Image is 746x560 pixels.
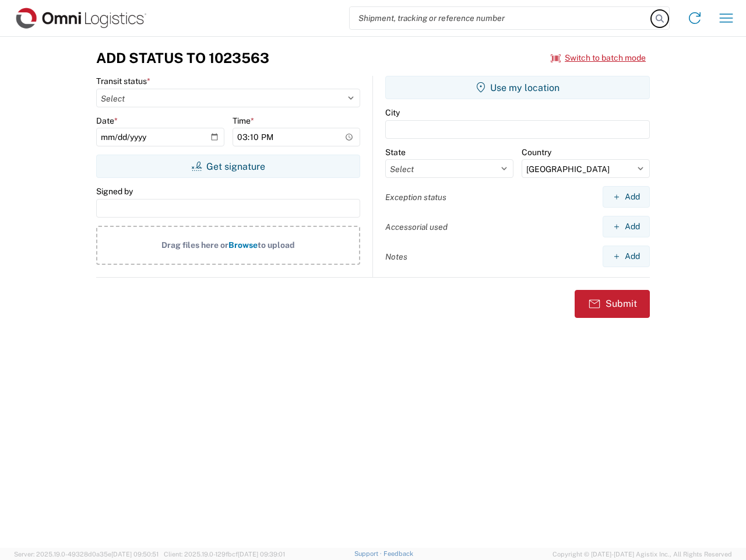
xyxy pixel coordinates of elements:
span: Drag files here or [161,240,228,250]
button: Switch to batch mode [551,48,646,68]
h3: Add Status to 1023563 [96,50,269,66]
label: Exception status [385,192,446,202]
button: Add [603,216,650,237]
button: Submit [575,290,650,318]
label: Date [96,116,118,126]
label: City [385,107,400,118]
label: State [385,147,406,157]
input: Shipment, tracking or reference number [350,7,652,29]
span: Client: 2025.19.0-129fbcf [164,551,285,558]
span: [DATE] 09:50:51 [111,551,159,558]
label: Country [522,147,551,157]
span: Copyright © [DATE]-[DATE] Agistix Inc., All Rights Reserved [553,549,732,559]
button: Get signature [96,155,360,178]
span: to upload [258,240,295,250]
label: Notes [385,251,407,262]
label: Accessorial used [385,222,448,232]
span: [DATE] 09:39:01 [238,551,285,558]
label: Time [233,116,254,126]
button: Use my location [385,76,650,99]
a: Feedback [383,550,413,557]
span: Server: 2025.19.0-49328d0a35e [14,551,159,558]
button: Add [603,186,650,208]
button: Add [603,246,650,267]
label: Signed by [96,186,133,197]
label: Transit status [96,76,150,86]
span: Browse [228,240,258,250]
a: Support [354,550,383,557]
